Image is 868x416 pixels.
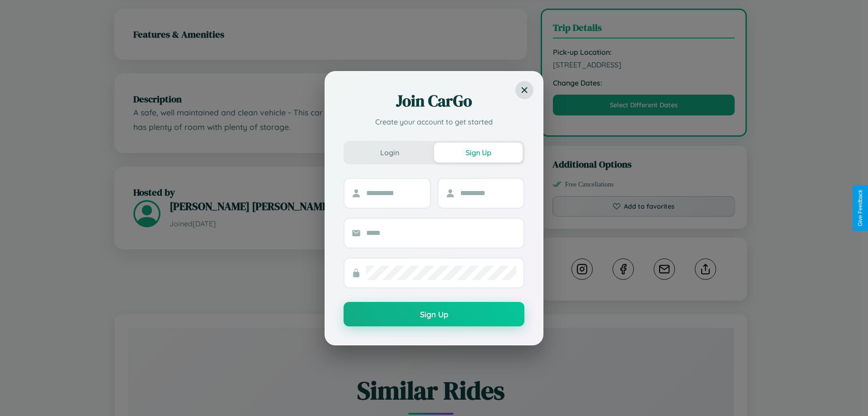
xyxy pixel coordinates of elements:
[344,116,524,127] p: Create your account to get started
[345,143,434,163] button: Login
[344,302,524,326] button: Sign Up
[857,190,863,226] div: Give Feedback
[344,90,524,112] h2: Join CarGo
[434,143,523,163] button: Sign Up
